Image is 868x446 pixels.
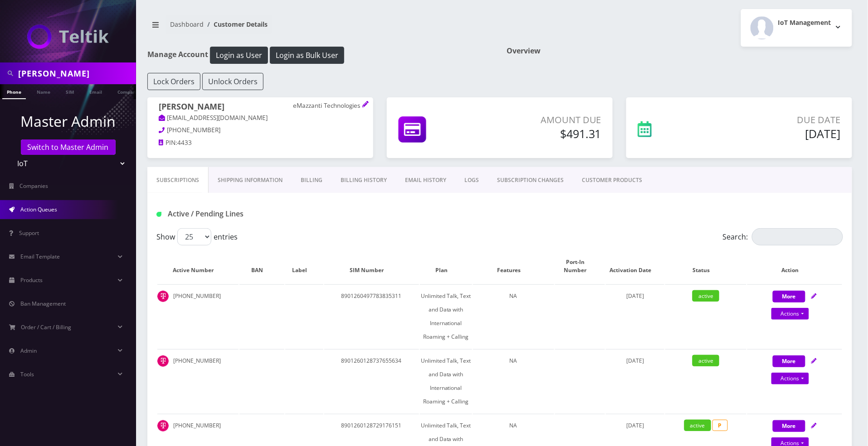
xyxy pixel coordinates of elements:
[488,127,601,140] h5: $491.31
[2,84,26,99] a: Phone
[157,291,169,302] img: t_img.png
[32,84,55,98] a: Name
[21,139,116,155] a: Switch to Master Admin
[20,347,37,355] span: Admin
[396,167,455,193] a: EMAIL HISTORY
[147,47,493,64] h1: Manage Account
[113,84,143,98] a: Company
[692,290,719,302] span: active
[157,284,239,348] td: [PHONE_NUMBER]
[270,47,344,64] button: Login as Bulk User
[665,249,746,283] th: Status: activate to sort column ascending
[692,355,719,366] span: active
[157,349,239,413] td: [PHONE_NUMBER]
[473,349,554,413] td: NA
[723,228,843,245] label: Search:
[420,349,472,413] td: Unlimited Talk, Text and Data with International Roaming + Calling
[420,284,472,348] td: Unlimited Talk, Text and Data with International Roaming + Calling
[159,114,268,123] a: [EMAIL_ADDRESS][DOMAIN_NAME]
[19,229,39,237] span: Support
[573,167,651,193] a: CUSTOMER PRODUCTS
[626,357,644,364] span: [DATE]
[156,210,376,218] h1: Active / Pending Lines
[157,420,169,432] img: t_img.png
[21,323,72,331] span: Order / Cart / Billing
[473,284,554,348] td: NA
[18,65,134,82] input: Search in Company
[488,113,601,127] p: Amount Due
[752,228,843,245] input: Search:
[156,212,161,217] img: Active / Pending Lines
[455,167,488,193] a: LOGS
[324,349,419,413] td: 8901260128737655634
[27,24,109,49] img: IoT
[747,249,842,283] th: Action: activate to sort column ascending
[773,291,805,302] button: More
[157,249,239,283] th: Active Number: activate to sort column ascending
[324,284,419,348] td: 8901260497783835311
[778,19,831,27] h2: IoT Management
[210,47,268,64] button: Login as User
[208,49,270,59] a: Login as User
[771,308,809,320] a: Actions
[473,249,554,283] th: Features: activate to sort column ascending
[507,47,852,55] h1: Overview
[147,73,200,90] button: Lock Orders
[209,167,292,193] a: Shipping Information
[20,182,49,190] span: Companies
[292,167,332,193] a: Billing
[61,84,78,98] a: SIM
[20,300,66,307] span: Ban Management
[555,249,605,283] th: Port-In Number: activate to sort column ascending
[293,102,362,110] p: eMazzanti Technologies
[177,139,192,147] span: 4433
[710,127,841,140] h5: [DATE]
[420,249,472,283] th: Plan: activate to sort column ascending
[332,167,396,193] a: Billing History
[285,249,323,283] th: Label: activate to sort column ascending
[170,20,204,29] a: Dashboard
[20,276,43,284] span: Products
[270,49,344,59] a: Login as Bulk User
[204,19,268,29] li: Customer Details
[157,355,169,367] img: t_img.png
[712,420,728,431] span: P
[159,102,362,113] h1: [PERSON_NAME]
[684,420,711,431] span: active
[488,167,573,193] a: SUBSCRIPTION CHANGES
[147,167,209,193] a: Subscriptions
[626,422,644,429] span: [DATE]
[85,84,107,98] a: Email
[202,73,263,90] button: Unlock Orders
[626,292,644,300] span: [DATE]
[147,15,493,41] nav: breadcrumb
[606,249,664,283] th: Activation Date: activate to sort column ascending
[773,420,805,432] button: More
[324,249,419,283] th: SIM Number: activate to sort column ascending
[20,370,34,378] span: Tools
[20,253,60,260] span: Email Template
[741,9,852,47] button: IoT Management
[239,249,284,283] th: BAN: activate to sort column ascending
[167,126,221,134] span: [PHONE_NUMBER]
[20,206,57,213] span: Action Queues
[177,228,211,245] select: Showentries
[710,113,841,127] p: Due Date
[159,139,177,148] a: PIN:
[771,373,809,384] a: Actions
[156,228,238,245] label: Show entries
[773,355,805,367] button: More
